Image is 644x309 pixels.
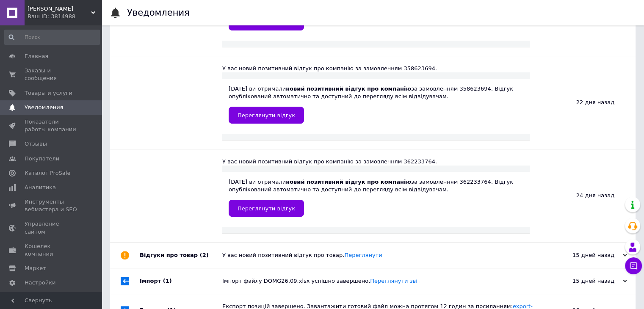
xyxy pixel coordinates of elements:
[530,149,636,242] div: 24 дня назад
[25,198,78,213] span: Инструменты вебмастера и SEO
[222,158,530,166] div: У вас новий позитивний відгук про компанію за замовленням 362233764.
[25,140,47,148] span: Отзывы
[25,265,46,272] span: Маркет
[625,257,642,274] button: Чат с покупателем
[25,155,59,163] span: Покупатели
[542,277,627,285] div: 15 дней назад
[127,8,190,18] h1: Уведомления
[229,85,523,124] div: [DATE] ви отримали за замовленням 358623694. Відгук опублікований автоматично та доступний до пер...
[25,243,78,258] span: Кошелек компании
[140,268,222,294] div: Імпорт
[25,89,72,97] span: Товары и услуги
[28,5,91,13] span: Dom Gadget
[229,178,523,217] div: [DATE] ви отримали за замовленням 362233764. Відгук опублікований автоматично та доступний до пер...
[163,278,172,284] span: (1)
[229,107,304,124] a: Переглянути відгук
[530,56,636,149] div: 22 дня назад
[222,277,542,285] div: Імпорт файлу DOMG26.09.xlsx успішно завершено.
[222,65,530,72] div: У вас новий позитивний відгук про компанію за замовленням 358623694.
[200,252,209,258] span: (2)
[238,205,295,212] span: Переглянути відгук
[25,52,48,60] span: Главная
[28,13,102,20] div: Ваш ID: 3814988
[25,118,78,133] span: Показатели работы компании
[4,30,100,45] input: Поиск
[542,251,627,259] div: 15 дней назад
[140,243,222,268] div: Відгуки про товар
[25,220,78,235] span: Управление сайтом
[344,252,382,258] a: Переглянути
[286,179,411,185] b: новий позитивний відгук про компанію
[25,67,78,82] span: Заказы и сообщения
[238,112,295,119] span: Переглянути відгук
[229,200,304,217] a: Переглянути відгук
[25,279,55,287] span: Настройки
[222,251,542,259] div: У вас новий позитивний відгук про товар.
[370,278,420,284] a: Переглянути звіт
[25,169,70,177] span: Каталог ProSale
[25,104,63,111] span: Уведомления
[286,86,411,92] b: новий позитивний відгук про компанію
[25,184,56,191] span: Аналитика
